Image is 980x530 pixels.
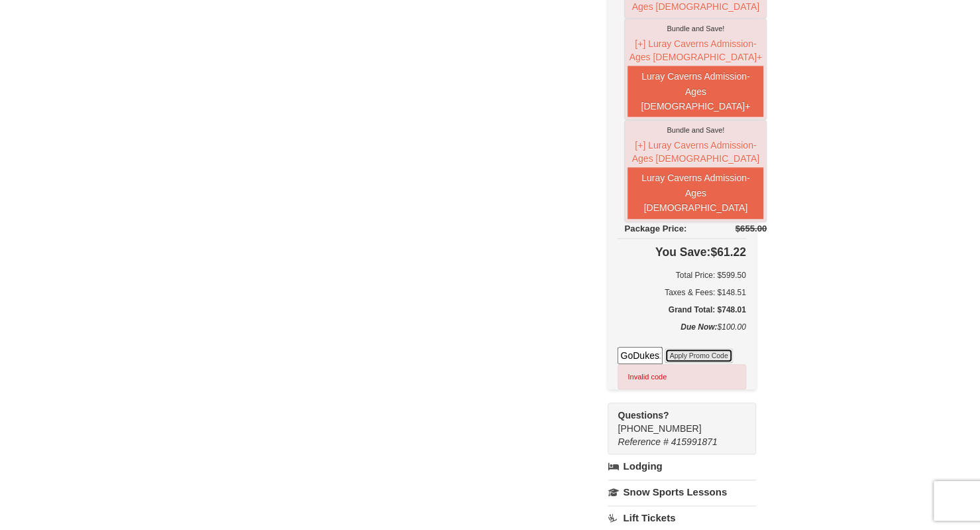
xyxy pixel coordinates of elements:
[618,269,745,282] h6: Total Price: $599.50
[618,303,745,316] h5: Grand Total: $748.01
[618,286,745,299] div: Taxes & Fees: $148.51
[671,436,718,447] span: 415991871
[627,123,763,137] div: Bundle and Save!
[618,410,669,421] strong: Questions?
[618,245,745,259] h4: $61.22
[608,480,755,504] a: Snow Sports Lessons
[655,245,710,259] span: You Save:
[627,137,763,167] button: [+] Luray Caverns Admission- Ages [DEMOGRAPHIC_DATA]
[618,409,732,434] span: [PHONE_NUMBER]
[618,436,668,447] span: Reference #
[618,320,745,347] div: $100.00
[608,505,755,530] a: Lift Tickets
[681,322,717,332] strong: Due Now:
[627,167,763,218] button: Luray Caverns Admission- Ages [DEMOGRAPHIC_DATA]
[627,66,763,117] button: Luray Caverns Admission- Ages [DEMOGRAPHIC_DATA]+
[665,348,732,363] button: Apply Promo Code
[735,224,767,233] del: $655.00
[627,35,763,66] button: [+] Luray Caverns Admission- Ages [DEMOGRAPHIC_DATA]+
[627,22,763,35] div: Bundle and Save!
[608,454,755,478] a: Lodging
[618,364,745,389] div: Invalid code
[624,224,686,233] span: Package Price:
